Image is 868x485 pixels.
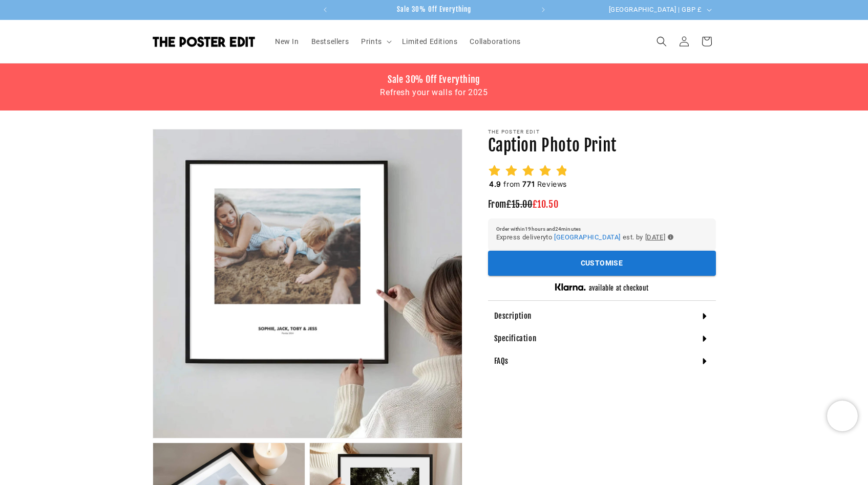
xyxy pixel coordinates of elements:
[488,199,716,210] h3: From
[496,227,708,232] h6: Order within 19 hours and 24 minutes
[153,36,255,47] img: The Poster Edit
[589,284,649,293] h5: available at checkout
[494,356,509,366] h4: FAQs
[522,180,535,188] span: 771
[402,37,458,46] span: Limited Editions
[305,31,355,52] a: Bestsellers
[827,401,858,431] iframe: Chatra live chat
[397,5,471,13] span: Sale 30% Off Everything
[645,232,666,243] span: [DATE]
[355,31,396,52] summary: Prints
[489,180,501,188] span: 4.9
[463,31,526,52] a: Collaborations
[396,31,464,52] a: Limited Editions
[506,199,533,210] span: £15.00
[554,233,620,241] span: [GEOGRAPHIC_DATA]
[488,251,716,276] div: outlined primary button group
[496,232,553,243] span: Express delivery to
[488,135,716,157] h1: Caption Photo Print
[311,37,349,46] span: Bestsellers
[470,37,520,46] span: Collaborations
[554,232,620,243] button: [GEOGRAPHIC_DATA]
[623,232,643,243] span: est. by
[488,179,568,189] h2: from Reviews
[488,129,716,135] p: The Poster Edit
[650,30,673,53] summary: Search
[609,5,702,15] span: [GEOGRAPHIC_DATA] | GBP £
[488,251,716,276] button: Customise
[494,311,532,321] h4: Description
[494,334,537,344] h4: Specification
[361,37,382,46] span: Prints
[533,199,559,210] span: £10.50
[269,31,305,52] a: New In
[275,37,299,46] span: New In
[149,32,259,51] a: The Poster Edit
